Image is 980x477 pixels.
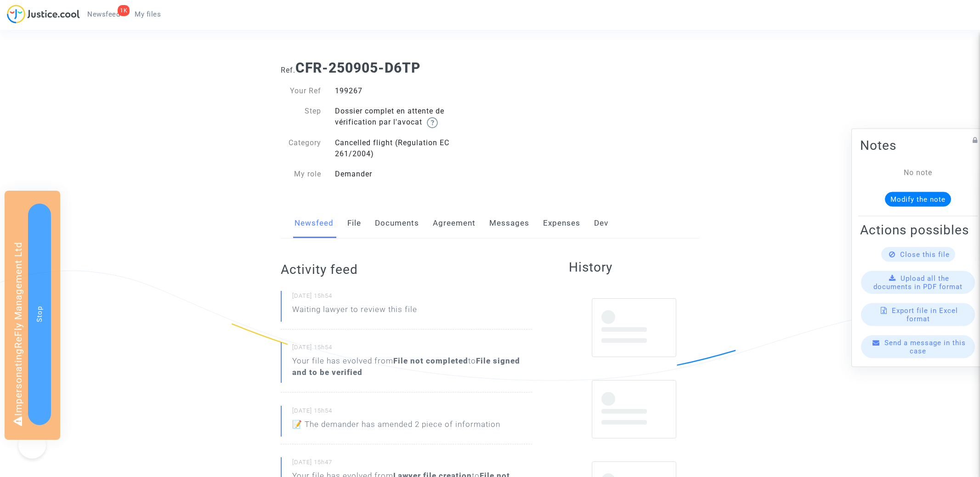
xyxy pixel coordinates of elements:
span: Close this file [900,250,950,259]
b: CFR-250905-D6TP [295,60,420,76]
button: Modify the note [885,192,951,207]
a: 1KNewsfeed [80,7,127,21]
a: Messages [489,208,529,238]
div: Demander [328,169,490,180]
img: jc-logo.svg [7,5,80,23]
span: My files [135,10,161,18]
div: Dossier complet en attente de vérification par l'avocat [328,106,490,128]
div: Impersonating [5,191,60,440]
div: No note [874,167,962,178]
div: Step [274,106,328,128]
h2: Activity feed [281,261,532,278]
span: Send a message in this case [884,339,966,355]
button: Stop [28,204,51,425]
iframe: Help Scout Beacon - Open [18,431,46,459]
span: Ref. [281,66,295,74]
b: File not completed [393,356,468,365]
span: Stop [35,306,44,322]
div: 1K [118,5,130,16]
small: [DATE] 15h47 [292,458,532,470]
a: Newsfeed [295,208,334,238]
img: help.svg [427,117,438,128]
h2: History [569,259,699,275]
small: [DATE] 15h54 [292,292,532,304]
a: Agreement [433,208,476,238]
div: Your Ref [274,85,328,97]
div: My role [274,169,328,180]
a: Documents [375,208,419,238]
span: Newsfeed [87,10,120,18]
small: [DATE] 15h54 [292,407,532,419]
p: 📝 The demander has amended 2 piece of information [292,419,500,435]
a: Dev [594,208,608,238]
div: Your file has evolved from to [292,355,532,378]
div: Category [274,137,328,159]
div: 199267 [328,85,490,97]
h2: Notes [860,137,976,153]
div: Cancelled flight (Regulation EC 261/2004) [328,137,490,159]
a: Expenses [543,208,580,238]
span: Export file in Excel format [892,307,958,323]
small: [DATE] 15h54 [292,343,532,355]
span: Upload all the documents in PDF format [873,274,963,291]
h2: Actions possibles [860,222,976,238]
p: Waiting lawyer to review this file [292,304,417,320]
a: My files [127,7,168,21]
a: File [347,208,361,238]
